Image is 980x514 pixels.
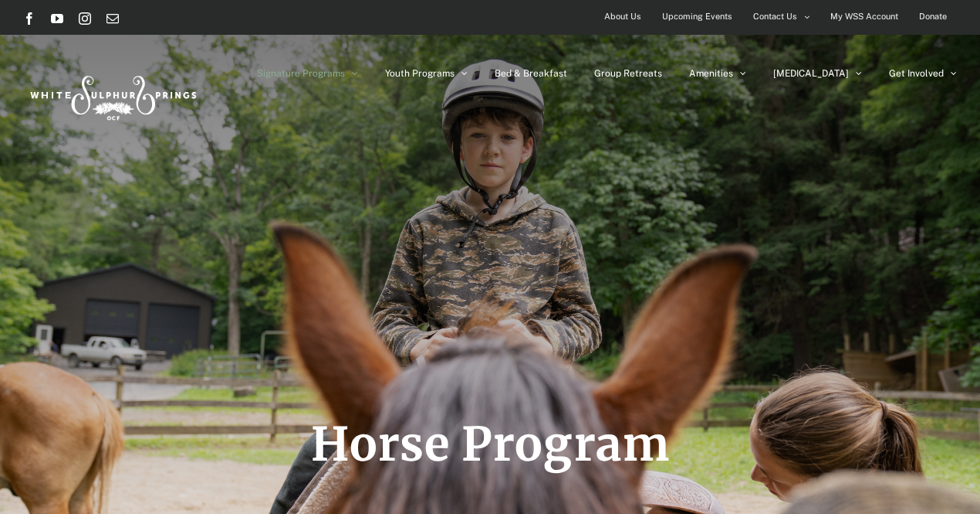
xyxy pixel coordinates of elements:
a: Signature Programs [257,35,358,112]
span: About Us [604,5,641,28]
a: [MEDICAL_DATA] [773,35,862,112]
a: Email [106,12,119,25]
span: Upcoming Events [662,5,732,28]
span: Group Retreats [594,69,662,78]
a: Group Retreats [594,35,662,112]
span: Signature Programs [257,69,345,78]
span: My WSS Account [830,5,898,28]
a: Youth Programs [385,35,468,112]
a: Facebook [23,12,35,25]
span: Get Involved [889,69,944,78]
span: Youth Programs [385,69,455,78]
a: Amenities [689,35,746,112]
a: Get Involved [889,35,957,112]
img: White Sulphur Springs Logo [23,59,201,131]
a: Bed & Breakfast [495,35,567,112]
nav: Main Menu [257,35,957,112]
span: Amenities [689,69,733,78]
span: [MEDICAL_DATA] [773,69,849,78]
a: YouTube [51,12,63,25]
span: Contact Us [753,5,797,28]
span: Horse Program [311,415,670,473]
a: Instagram [79,12,91,25]
span: Bed & Breakfast [495,69,567,78]
span: Donate [919,5,947,28]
